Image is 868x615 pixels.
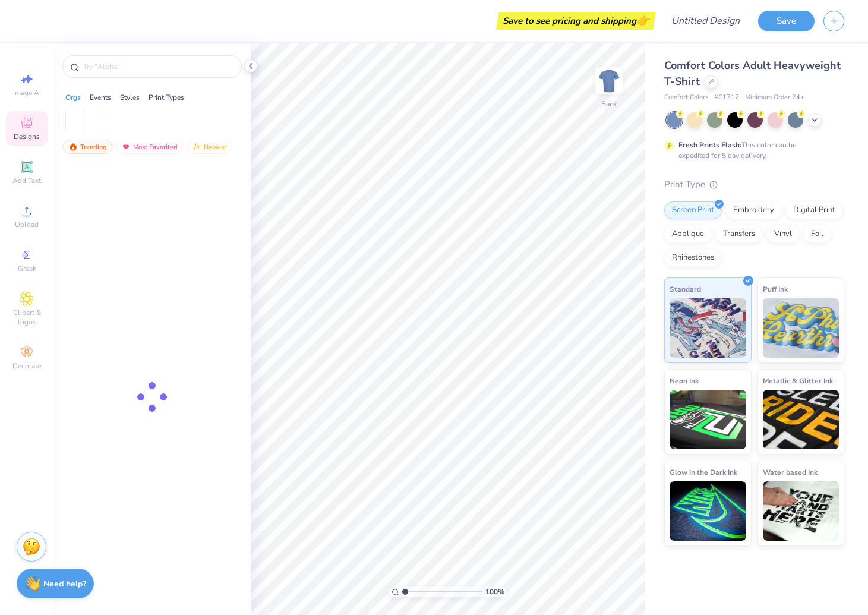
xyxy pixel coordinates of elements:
[662,9,749,33] input: Untitled Design
[763,481,839,541] img: Water based Ink
[670,283,701,295] span: Standard
[12,361,41,371] span: Decorate
[65,92,81,103] div: Orgs
[670,466,737,478] span: Glow in the Dark Ink
[670,298,746,358] img: Standard
[664,201,722,219] div: Screen Print
[763,466,818,478] span: Water based Ink
[120,92,140,103] div: Styles
[670,481,746,541] img: Glow in the Dark Ink
[15,220,39,229] span: Upload
[499,12,653,30] div: Save to see pricing and shipping
[670,390,746,449] img: Neon Ink
[785,201,843,219] div: Digital Print
[121,143,131,151] img: most_fav.gif
[192,143,201,151] img: Newest.gif
[664,249,722,267] div: Rhinestones
[43,578,86,589] strong: Need help?
[636,13,649,27] span: 👉
[149,92,184,103] div: Print Types
[803,225,831,243] div: Foil
[725,201,782,219] div: Embroidery
[82,61,234,72] input: Try "Alpha"
[758,11,815,31] button: Save
[485,586,504,597] span: 100 %
[12,176,41,185] span: Add Text
[13,88,41,97] span: Image AI
[597,69,621,93] img: Back
[678,140,741,150] strong: Fresh Prints Flash:
[763,390,839,449] img: Metallic & Glitter Ink
[763,283,788,295] span: Puff Ink
[90,92,111,103] div: Events
[116,140,183,154] div: Most Favorited
[63,140,112,154] div: Trending
[763,374,833,387] span: Metallic & Glitter Ink
[670,374,699,387] span: Neon Ink
[714,93,739,103] span: # C1717
[715,225,763,243] div: Transfers
[664,178,844,191] div: Print Type
[664,225,712,243] div: Applique
[14,132,40,141] span: Designs
[68,143,78,151] img: trending.gif
[187,140,232,154] div: Newest
[745,93,804,103] span: Minimum Order: 24 +
[6,308,48,327] span: Clipart & logos
[664,58,841,89] span: Comfort Colors Adult Heavyweight T-Shirt
[763,298,839,358] img: Puff Ink
[664,93,708,103] span: Comfort Colors
[678,140,825,161] div: This color can be expedited for 5 day delivery.
[18,264,36,273] span: Greek
[601,99,617,109] div: Back
[766,225,800,243] div: Vinyl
